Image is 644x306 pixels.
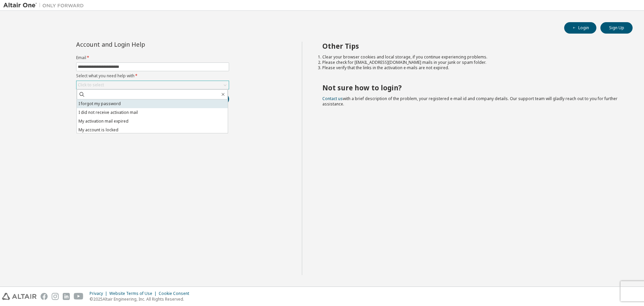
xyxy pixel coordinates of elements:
[159,291,193,296] div: Cookie Consent
[564,22,596,34] button: Login
[322,42,621,50] h2: Other Tips
[109,291,159,296] div: Website Terms of Use
[3,2,87,9] img: Altair One
[41,293,48,300] img: facebook.svg
[322,83,621,92] h2: Not sure how to login?
[52,293,59,300] img: instagram.svg
[76,55,229,60] label: Email
[322,96,343,101] a: Contact us
[322,60,621,65] li: Please check for [EMAIL_ADDRESS][DOMAIN_NAME] mails in your junk or spam folder.
[78,82,104,88] div: Click to select
[90,296,193,302] p: © 2025 Altair Engineering, Inc. All Rights Reserved.
[76,81,229,89] div: Click to select
[322,65,621,71] li: Please verify that the links in the activation e-mails are not expired.
[76,42,199,47] div: Account and Login Help
[63,293,70,300] img: linkedin.svg
[322,54,621,60] li: Clear your browser cookies and local storage, if you continue experiencing problems.
[77,99,228,108] li: I forgot my password
[2,293,37,300] img: altair_logo.svg
[74,293,84,300] img: youtube.svg
[76,73,229,79] label: Select what you need help with
[322,96,618,107] span: with a brief description of the problem, your registered e-mail id and company details. Our suppo...
[90,291,109,296] div: Privacy
[600,22,633,34] button: Sign Up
